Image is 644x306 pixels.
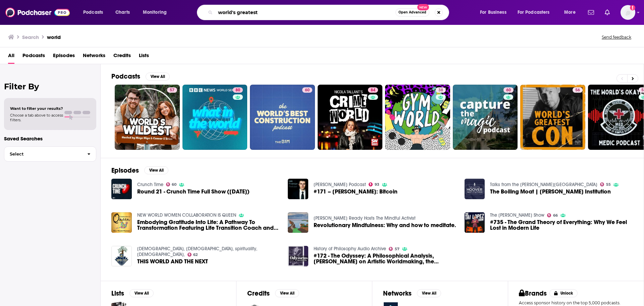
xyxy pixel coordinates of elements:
[475,7,515,18] button: open menu
[111,179,132,199] a: Round 21 - Crunch Time Full Show (2.08.25)
[233,87,243,93] a: 80
[575,87,580,94] span: 56
[600,34,633,40] button: Send feedback
[22,34,39,40] h3: Search
[465,212,485,233] img: #735 - The Grand Theory of Everything: Why We Feel Lost in Modern Life
[305,87,310,94] span: 60
[398,11,426,14] span: Open Advanced
[395,8,429,16] button: Open AdvancedNew
[4,146,96,162] button: Select
[78,7,112,18] button: open menu
[235,87,240,94] span: 80
[518,8,550,17] span: For Podcasters
[506,87,511,94] span: 60
[113,50,131,64] span: Credits
[146,73,170,81] button: View All
[490,212,544,218] a: The Tai Lopez Show
[438,87,443,94] span: 38
[111,166,139,175] h2: Episodes
[53,50,75,64] a: Episodes
[621,5,635,20] span: Logged in as Ashley_Beenen
[182,85,248,150] a: 80
[314,253,457,264] a: #172 - The Odyssey: A Philosophical Analysis, Hubert Dreyfus on Artistic Worldmaking, the Attunin...
[621,5,635,20] img: User Profile
[166,182,177,186] a: 60
[490,182,597,187] a: Talks from the Hoover Institution
[250,85,315,150] a: 60
[318,85,383,150] a: 84
[144,166,168,174] button: View All
[436,87,446,93] a: 38
[137,259,208,264] a: THIS WORLD AND THE NEXT
[465,179,485,199] img: The Boiling Moat | Hoover Institution
[247,289,299,298] a: CreditsView All
[630,5,635,10] svg: Add a profile image
[170,87,174,94] span: 57
[83,8,103,17] span: Podcasts
[490,219,633,231] a: #735 - The Grand Theory of Everything: Why We Feel Lost in Modern Life
[369,182,379,186] a: 93
[115,8,130,17] span: Charts
[600,182,611,186] a: 55
[547,213,558,217] a: 66
[187,253,198,257] a: 62
[383,289,441,298] a: NetworksView All
[288,246,308,266] img: #172 - The Odyssey: A Philosophical Analysis, Hubert Dreyfus on Artistic Worldmaking, the Attunin...
[115,85,180,150] a: 57
[137,212,236,218] a: NEW WORLD WOMEN COLLABORATION IS QUEEN
[203,5,455,20] div: Search podcasts, credits, & more...
[602,7,612,18] a: Show notifications dropdown
[564,8,576,17] span: More
[138,7,175,18] button: open menu
[417,4,429,10] span: New
[22,50,45,64] a: Podcasts
[83,50,105,64] a: Networks
[585,7,597,18] a: Show notifications dropdown
[389,247,399,251] a: 57
[368,87,378,93] a: 84
[490,189,611,194] span: The Boiling Moat | [PERSON_NAME] Institution
[247,289,270,298] h2: Credits
[314,189,397,194] span: #171 – [PERSON_NAME]: Bitcoin
[453,85,518,150] a: 60
[385,85,450,150] a: 38
[4,82,96,91] h2: Filter By
[503,87,514,93] a: 60
[559,7,584,18] button: open menu
[4,152,82,156] span: Select
[129,289,154,297] button: View All
[519,300,633,305] p: Access sponsor history on the top 5,000 podcasts.
[137,189,250,194] a: Round 21 - Crunch Time Full Show (2.08.25)
[137,219,280,231] a: Embodying Gratitude Into Life: A Pathway To Transformation Featuring Life Transition Coach and NW...
[139,50,149,64] a: Lists
[167,87,177,93] a: 57
[288,179,308,199] img: #171 – Anthony Pompliano: Bitcoin
[621,5,635,20] button: Show profile menu
[314,222,456,228] span: Revolutionary Mindfulness: Why and how to meditate.
[111,212,132,233] img: Embodying Gratitude Into Life: A Pathway To Transformation Featuring Life Transition Coach and NW...
[573,87,583,93] a: 56
[111,289,154,298] a: ListsView All
[302,87,312,93] a: 60
[490,189,611,194] a: The Boiling Moat | Hoover Institution
[288,212,308,233] a: Revolutionary Mindfulness: Why and how to meditate.
[314,182,366,187] a: Lex Fridman Podcast
[5,6,70,19] img: Podchaser - Follow, Share and Rate Podcasts
[215,7,395,18] input: Search podcasts, credits, & more...
[143,8,167,17] span: Monitoring
[8,50,14,64] a: All
[111,72,140,81] h2: Podcasts
[111,246,132,266] img: THIS WORLD AND THE NEXT
[137,189,250,194] span: Round 21 - Crunch Time Full Show ([DATE])
[10,106,63,111] span: Want to filter your results?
